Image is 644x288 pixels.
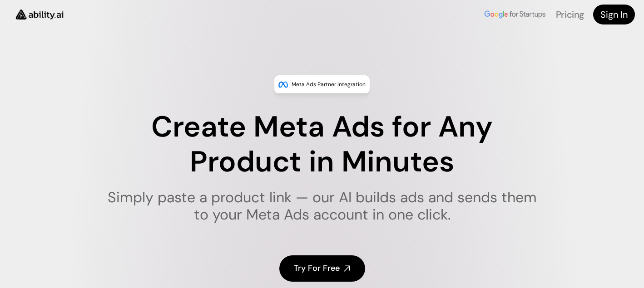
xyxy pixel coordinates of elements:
h1: Simply paste a product link — our AI builds ads and sends them to your Meta Ads account in one cl... [102,189,543,224]
p: Meta Ads Partner Integration [292,80,366,89]
h4: Sign In [600,8,628,21]
a: Try For Free [279,255,365,281]
a: Pricing [556,9,584,20]
a: Sign In [593,5,635,24]
h4: Try For Free [294,263,340,274]
h1: Create Meta Ads for Any Product in Minutes [102,110,543,180]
